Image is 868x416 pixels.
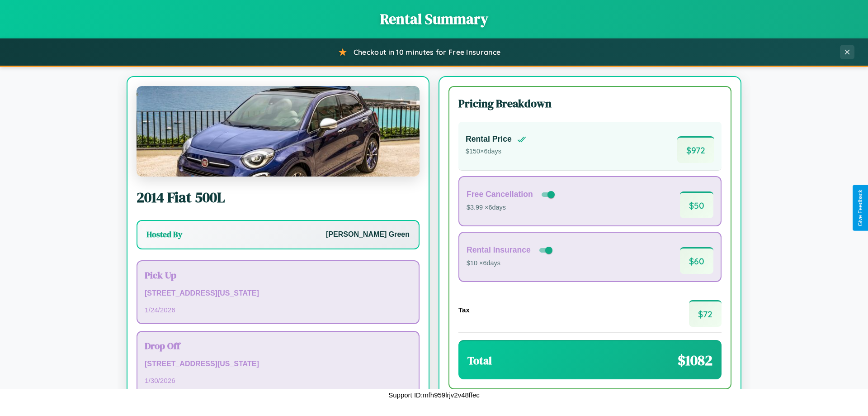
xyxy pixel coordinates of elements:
img: Fiat 500L [137,86,420,177]
p: [PERSON_NAME] Green [326,228,410,241]
h4: Tax [458,306,470,314]
p: 1 / 30 / 2026 [145,374,411,387]
span: $ 72 [689,300,722,327]
h4: Rental Insurance [467,245,531,255]
p: Support ID: mfh959lrjv2v48ffec [388,389,480,401]
h2: 2014 Fiat 500L [137,187,420,207]
h1: Rental Summary [9,9,859,29]
h4: Rental Price [466,134,512,144]
h4: Free Cancellation [467,190,533,199]
p: [STREET_ADDRESS][US_STATE] [145,358,411,371]
p: $ 150 × 6 days [466,146,526,158]
h3: Drop Off [145,339,411,352]
span: $ 50 [680,191,713,218]
h3: Total [467,353,492,368]
p: 1 / 24 / 2026 [145,304,411,316]
h3: Hosted By [146,229,182,240]
p: $3.99 × 6 days [467,202,557,214]
span: $ 1082 [678,350,712,370]
span: Checkout in 10 minutes for Free Insurance [354,48,500,57]
h3: Pick Up [145,268,411,282]
p: [STREET_ADDRESS][US_STATE] [145,287,411,300]
div: Give Feedback [857,190,863,226]
span: $ 972 [677,136,714,163]
h3: Pricing Breakdown [458,96,722,111]
span: $ 60 [680,247,713,274]
p: $10 × 6 days [467,258,554,269]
